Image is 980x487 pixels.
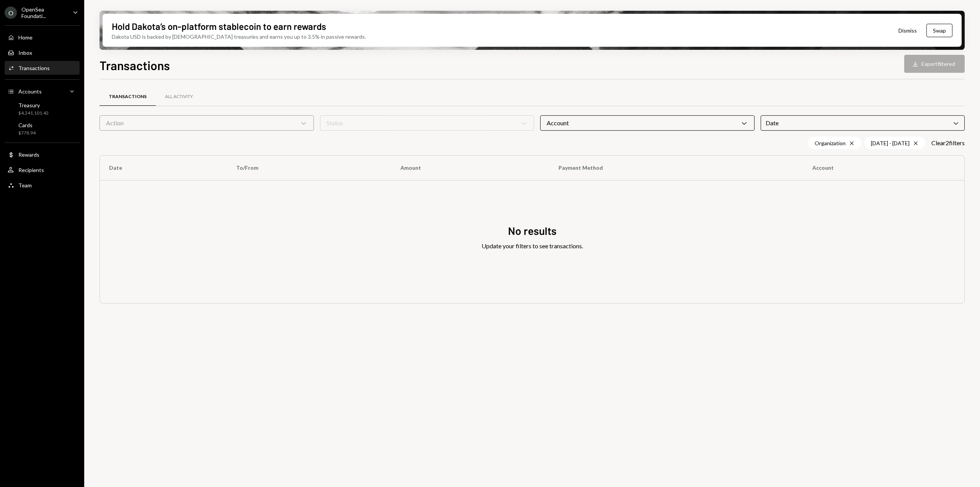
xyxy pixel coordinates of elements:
div: Treasury [18,102,49,108]
div: Inbox [18,49,32,56]
a: All Activity [156,87,202,107]
div: Home [18,34,33,41]
div: O [5,7,17,19]
div: Action [100,115,314,131]
a: Home [5,30,80,44]
div: Hold Dakota’s on-platform stablecoin to earn rewards [112,20,326,33]
div: Cards [18,122,36,128]
a: Recipients [5,163,80,177]
div: [DATE] - [DATE] [864,137,925,149]
div: Rewards [18,151,39,158]
a: Cards$778.94 [5,120,80,138]
div: Update your filters to see transactions. [482,241,583,251]
div: Transactions [109,93,147,100]
h1: Transactions [100,57,170,73]
button: Clear2filters [931,139,965,147]
div: Recipients [18,167,44,173]
th: Date [100,156,227,180]
button: Dismiss [889,21,926,39]
div: Accounts [18,88,42,95]
div: Transactions [18,65,50,71]
a: Accounts [5,84,80,98]
button: Swap [926,24,952,37]
a: Inbox [5,46,80,59]
a: Transactions [5,61,80,75]
div: OpenSea Foundati... [21,6,67,19]
div: Account [540,115,755,131]
div: All Activity [165,93,193,100]
div: Team [18,182,32,189]
a: Team [5,178,80,192]
div: Organization [808,137,861,149]
th: To/From [227,156,391,180]
a: Rewards [5,148,80,161]
th: Amount [391,156,549,180]
th: Account [803,156,964,180]
a: Transactions [100,87,156,107]
div: Date [761,115,965,131]
div: $4,241,101.42 [18,110,49,116]
div: $778.94 [18,130,36,136]
div: No results [508,223,557,238]
th: Payment Method [549,156,804,180]
div: Dakota USD is backed by [DEMOGRAPHIC_DATA] treasuries and earns you up to 3.5% in passive rewards. [112,33,366,41]
a: Treasury$4,241,101.42 [5,100,80,118]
